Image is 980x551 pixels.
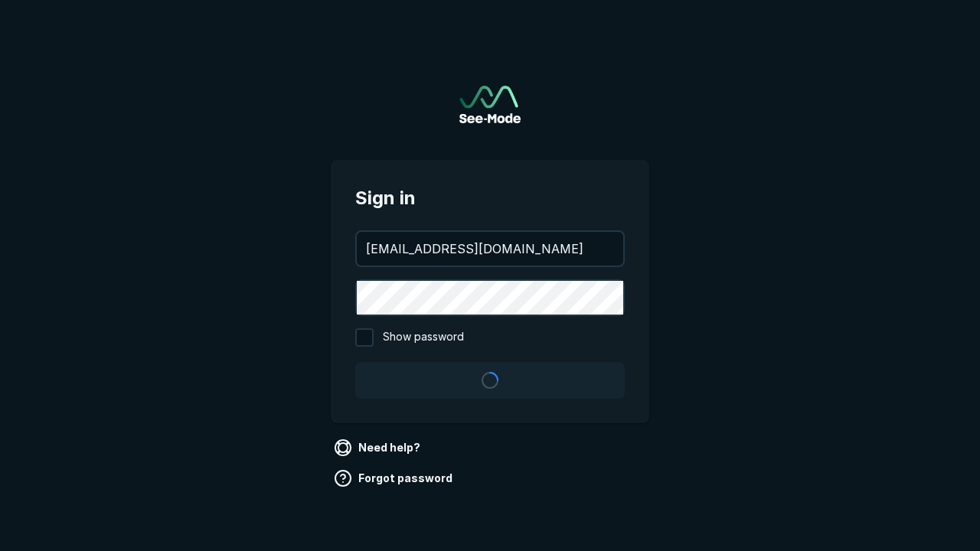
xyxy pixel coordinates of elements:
img: See-Mode Logo [459,86,521,123]
span: Show password [383,328,464,347]
a: Need help? [331,435,426,460]
a: Forgot password [331,466,459,491]
input: your@email.com [357,232,623,266]
a: Go to sign in [459,86,521,123]
span: Sign in [355,184,625,212]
